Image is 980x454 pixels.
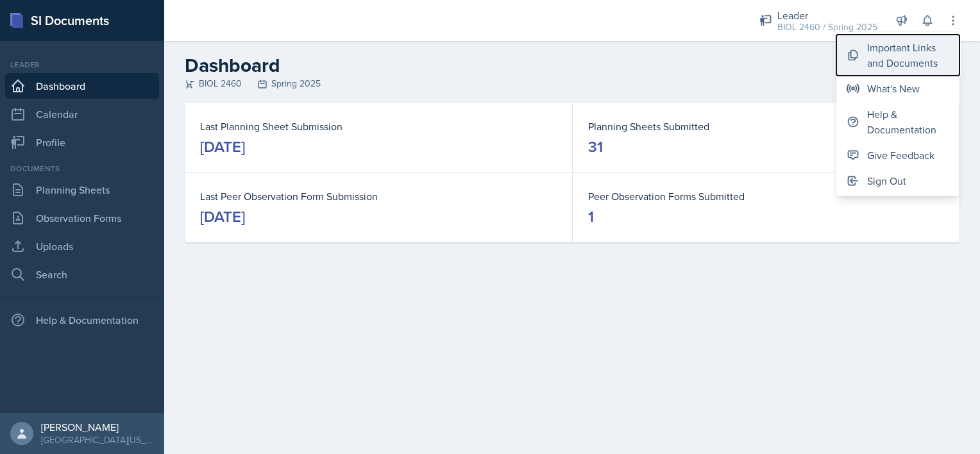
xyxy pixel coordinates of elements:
[5,101,159,127] a: Calendar
[5,163,159,174] div: Documents
[5,205,159,231] a: Observation Forms
[777,21,877,34] div: BIOL 2460 / Spring 2025
[867,40,949,71] div: Important Links and Documents
[867,81,920,96] div: What's New
[588,119,944,134] dt: Planning Sheets Submitted
[867,147,934,163] div: Give Feedback
[588,189,944,204] dt: Peer Observation Forms Submitted
[836,142,959,168] button: Give Feedback
[777,8,877,23] div: Leader
[185,54,959,77] h2: Dashboard
[200,206,245,227] div: [DATE]
[867,173,906,189] div: Sign Out
[5,307,159,333] div: Help & Documentation
[836,168,959,194] button: Sign Out
[5,233,159,259] a: Uploads
[5,177,159,203] a: Planning Sheets
[185,77,959,90] div: BIOL 2460 Spring 2025
[588,137,603,157] div: 31
[836,101,959,142] button: Help & Documentation
[836,76,959,101] button: What's New
[5,73,159,99] a: Dashboard
[5,130,159,155] a: Profile
[836,35,959,76] button: Important Links and Documents
[588,206,594,227] div: 1
[41,421,154,433] div: [PERSON_NAME]
[200,119,557,134] dt: Last Planning Sheet Submission
[200,189,557,204] dt: Last Peer Observation Form Submission
[5,262,159,287] a: Search
[200,137,245,157] div: [DATE]
[41,433,154,446] div: [GEOGRAPHIC_DATA][US_STATE]
[5,59,159,71] div: Leader
[867,106,949,137] div: Help & Documentation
